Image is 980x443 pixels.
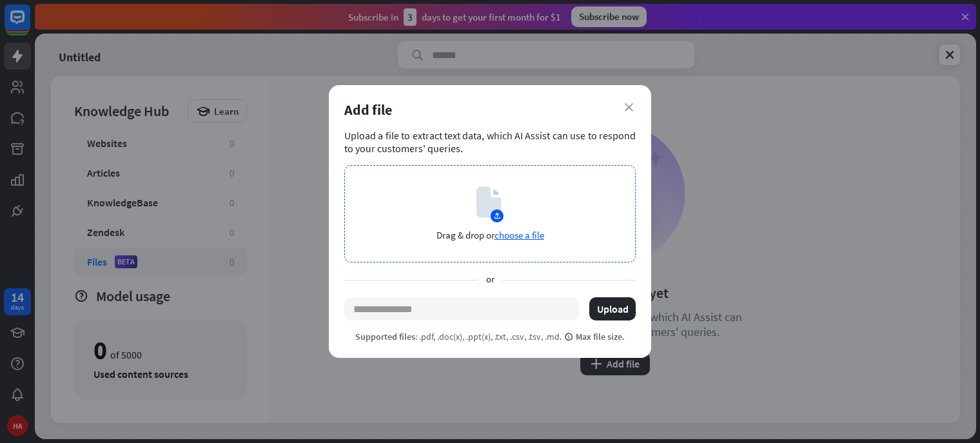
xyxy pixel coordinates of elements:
div: Upload a file to extract text data, which AI Assist can use to respond to your customers' queries. [344,129,636,155]
button: Open LiveChat chat widget [10,5,49,44]
span: Max file size. [564,331,625,342]
p: Drag & drop or [436,229,544,241]
div: Add file [344,101,636,119]
p: : .pdf, .doc(x), .ppt(x), .txt, .csv, .tsv, .md. [355,331,625,342]
span: or [478,273,502,287]
button: Upload [589,297,636,320]
i: close [625,103,633,112]
span: choose a file [495,229,544,241]
span: Supported files [355,331,415,342]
